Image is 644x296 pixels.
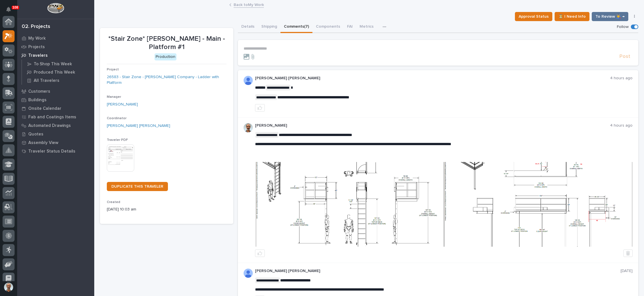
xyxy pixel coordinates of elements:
[610,123,633,128] p: 4 hours ago
[17,51,94,60] a: Travelers
[107,200,120,204] span: Created
[107,182,168,191] a: DUPLICATE THIS TRAVELER
[22,60,94,68] a: To Shop This Week
[17,130,94,138] a: Quotes
[17,42,94,51] a: Projects
[107,206,226,212] p: [DATE] 10:03 am
[558,13,586,20] span: ⏳ I Need Info
[280,21,312,33] button: Comments (7)
[17,138,94,147] a: Assembly View
[107,35,226,51] p: *Stair Zone* [PERSON_NAME] - Main - Platform #1
[623,250,633,257] button: Delete post
[107,102,138,108] a: [PERSON_NAME]
[17,96,94,104] a: Buildings
[3,3,15,15] button: Notifications
[255,76,610,81] p: [PERSON_NAME] [PERSON_NAME]
[111,185,163,188] span: DUPLICATE THIS TRAVELER
[255,104,265,111] button: like this post
[244,269,253,278] img: AD_cMMRcK_lR-hunIWE1GUPcUjzJ19X9Uk7D-9skk6qMORDJB_ZroAFOMmnE07bDdh4EHUMJPuIZ72TfOWJm2e1TqCAEecOOP...
[17,87,94,96] a: Customers
[34,70,75,75] p: Produced This Week
[555,12,589,21] button: ⏳ I Need Info
[255,269,621,273] p: [PERSON_NAME] [PERSON_NAME]
[107,138,128,142] span: Traveler PDF
[244,76,253,85] img: AD_cMMRcK_lR-hunIWE1GUPcUjzJ19X9Uk7D-9skk6qMORDJB_ZroAFOMmnE07bDdh4EHUMJPuIZ72TfOWJm2e1TqCAEecOOP...
[595,13,625,20] span: To Review 👨‍🏭 →
[28,53,48,58] p: Travelers
[617,53,633,60] button: Post
[28,123,71,128] p: Automated Drawings
[107,68,119,71] span: Project
[519,13,549,20] span: Approval Status
[28,132,43,137] p: Quotes
[515,12,552,21] button: Approval Status
[107,95,121,99] span: Manager
[28,98,47,103] p: Buildings
[34,62,72,67] p: To Shop This Week
[617,25,629,29] p: Follow
[155,53,176,60] div: Production
[621,269,633,273] p: [DATE]
[312,21,344,33] button: Components
[28,115,76,120] p: Fab and Coatings Items
[619,53,630,60] span: Post
[22,76,94,84] a: All Travelers
[17,147,94,155] a: Traveler Status Details
[28,149,75,154] p: Traveler Status Details
[17,113,94,121] a: Fab and Coatings Items
[234,1,264,8] a: Back toMy Work
[17,104,94,113] a: Onsite Calendar
[107,123,170,129] a: [PERSON_NAME] [PERSON_NAME]
[28,140,58,145] p: Assembly View
[238,21,258,33] button: Details
[255,250,265,257] button: like this post
[258,21,280,33] button: Shipping
[47,3,64,13] img: Workspace Logo
[592,12,628,21] button: To Review 👨‍🏭 →
[28,36,46,41] p: My Work
[22,68,94,76] a: Produced This Week
[344,21,356,33] button: FAI
[107,117,127,120] span: Coordinator
[28,89,50,94] p: Customers
[255,123,610,128] p: [PERSON_NAME]
[610,76,633,81] p: 4 hours ago
[17,121,94,130] a: Automated Drawings
[244,123,253,132] img: AOh14GhUnP333BqRmXh-vZ-TpYZQaFVsuOFmGre8SRZf2A=s96-c
[22,24,50,30] div: 02. Projects
[13,5,18,9] p: 108
[3,281,15,293] button: users-avatar
[356,21,377,33] button: Metrics
[107,74,226,86] a: 26583 - Stair Zone - [PERSON_NAME] Company - Ladder with Platform
[28,106,61,111] p: Onsite Calendar
[7,7,15,16] div: Notifications108
[28,44,45,50] p: Projects
[17,34,94,42] a: My Work
[34,78,59,83] p: All Travelers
